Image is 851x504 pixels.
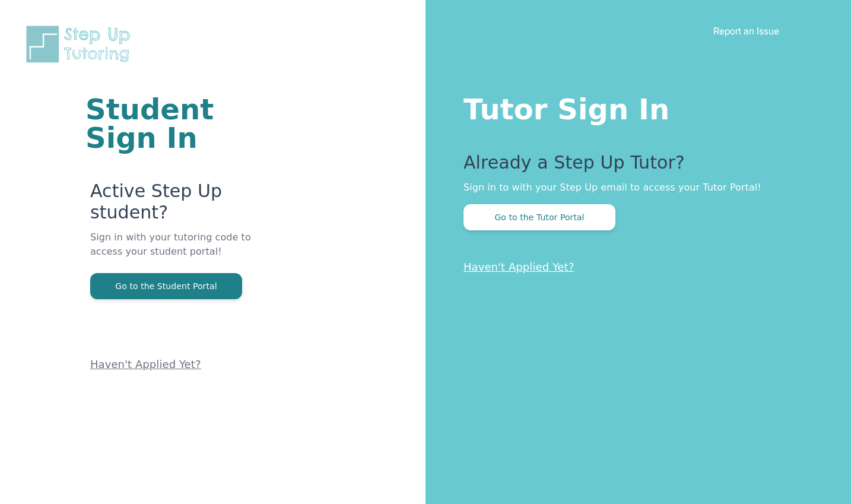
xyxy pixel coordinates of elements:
a: Go to the Tutor Portal [463,211,615,223]
p: Active Step Up student? [90,180,283,230]
h1: Student Sign In [85,95,283,152]
p: Sign in to with your Step Up email to access your Tutor Portal! [463,180,804,195]
button: Go to the Tutor Portal [463,204,615,230]
p: Sign in with your tutoring code to access your student portal! [90,230,283,273]
button: Go to the Student Portal [90,273,242,299]
img: Step Up Tutoring horizontal logo [24,24,138,65]
a: Haven't Applied Yet? [90,358,201,370]
a: Haven't Applied Yet? [463,261,574,273]
p: Already a Step Up Tutor? [463,152,804,180]
a: Go to the Student Portal [90,280,242,291]
h1: Tutor Sign In [463,90,804,123]
a: Report an Issue [713,25,779,37]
